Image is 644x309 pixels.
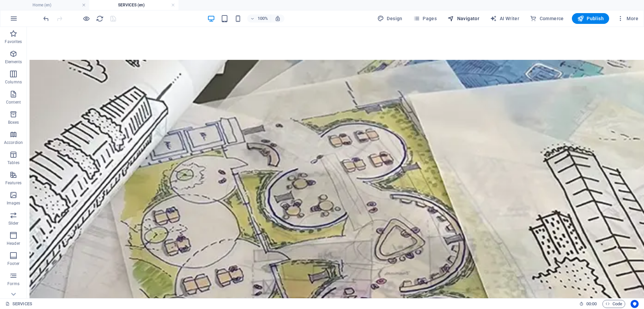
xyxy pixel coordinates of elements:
p: Favorites [5,39,22,44]
span: Navigator [447,15,479,22]
i: On resize automatically adjust zoom level to fit chosen device. [275,15,281,22]
span: Code [605,300,622,308]
button: More [614,13,641,24]
p: Slider [8,221,19,226]
span: 00 00 [586,300,597,308]
h6: 100% [257,14,268,23]
p: Features [5,180,21,186]
span: AI Writer [490,15,519,22]
span: Design [377,15,402,22]
a: Click to cancel selection. Double-click to open Pages [5,300,32,308]
span: Pages [413,15,437,22]
span: Publish [577,15,604,22]
p: Columns [5,79,22,85]
button: Usercentrics [631,300,639,308]
p: Footer [7,261,19,266]
p: Elements [5,59,22,65]
p: Content [6,100,21,105]
button: 100% [247,14,271,23]
button: Pages [411,13,439,24]
span: More [617,15,638,22]
button: AI Writer [487,13,522,24]
div: Design (Ctrl+Alt+Y) [375,13,405,24]
button: Navigator [445,13,482,24]
p: Forms [7,281,19,286]
button: Publish [572,13,609,24]
p: Header [7,241,20,246]
p: Boxes [8,120,19,125]
button: Code [602,300,625,308]
button: Design [375,13,405,24]
i: Undo: Move elements (Ctrl+Z) [42,15,50,23]
h4: SERVICES (en) [89,1,178,9]
p: Tables [7,160,19,165]
button: reload [96,14,104,23]
i: Reload page [96,15,104,23]
button: undo [42,14,50,23]
p: Images [7,200,20,206]
p: Accordion [4,140,23,145]
h6: Session time [579,300,597,308]
span: Commerce [530,15,564,22]
button: Commerce [527,13,567,24]
span: : [591,301,592,306]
